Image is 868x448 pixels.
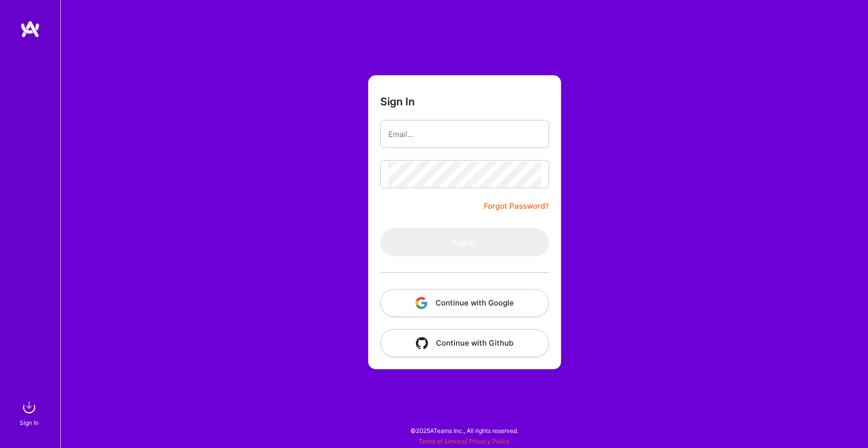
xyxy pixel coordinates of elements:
[21,397,39,428] a: sign inSign In
[19,397,39,417] img: sign in
[388,121,541,147] input: Email...
[380,228,549,256] button: Sign In
[418,437,466,445] a: Terms of Service
[469,437,510,445] a: Privacy Policy
[484,200,549,212] a: Forgot Password?
[415,297,427,309] img: icon
[60,418,868,443] div: © 2025 ATeams Inc., All rights reserved.
[380,289,549,317] button: Continue with Google
[380,329,549,357] button: Continue with Github
[416,337,428,349] img: icon
[20,417,39,428] div: Sign In
[418,437,510,445] span: |
[20,20,40,38] img: logo
[380,95,415,108] h3: Sign In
